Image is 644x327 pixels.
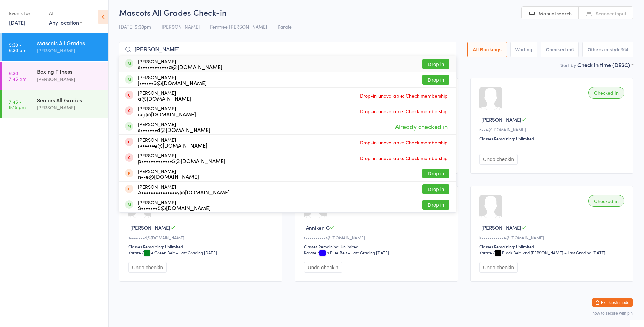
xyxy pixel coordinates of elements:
div: At [49,7,82,19]
button: Undo checkin [304,262,342,273]
a: 6:30 -7:45 pmBoxing Fitness[PERSON_NAME] [2,62,108,90]
div: a@[DOMAIN_NAME] [138,96,191,101]
button: Undo checkin [479,262,518,273]
div: Karate [304,249,316,255]
div: [PERSON_NAME] [138,74,207,85]
span: Drop-in unavailable: Check membership [358,90,449,101]
span: Drop-in unavailable: Check membership [358,153,449,163]
div: p•••••••••••••5@[DOMAIN_NAME] [138,158,225,163]
div: Check in time (DESC) [577,61,633,68]
input: Search [119,42,456,57]
span: Drop-in unavailable: Check membership [358,137,449,148]
button: Drop in [422,59,449,69]
button: All Bookings [467,42,507,57]
button: Drop in [422,169,449,178]
span: / 8 Blue Belt – Last Grading [DATE] [317,249,389,255]
button: Drop in [422,75,449,85]
div: t••••••••••s@[DOMAIN_NAME] [304,235,451,240]
time: 7:45 - 9:15 pm [9,99,26,110]
span: / Black Belt, 2nd [PERSON_NAME] – Last Grading [DATE] [493,249,605,255]
div: [PERSON_NAME] [138,184,230,195]
div: Checked in [588,195,624,207]
div: Classes Remaining: Unlimited [479,244,626,249]
div: [PERSON_NAME] [37,75,103,83]
time: 6:30 - 7:45 pm [9,70,26,81]
div: A•••••••••••••••y@[DOMAIN_NAME] [138,189,230,195]
h2: Mascots All Grades Check-in [119,6,633,18]
div: Classes Remaining: Unlimited [128,244,275,249]
div: Any location [49,19,82,26]
div: j••••••6@[DOMAIN_NAME] [138,80,207,85]
a: 7:45 -9:15 pmSeniors All Grades[PERSON_NAME] [2,90,108,118]
div: Karate [479,249,492,255]
span: Scanner input [596,10,626,17]
span: [PERSON_NAME] [162,23,200,30]
div: r••••••e@[DOMAIN_NAME] [138,142,207,148]
span: / 4 Green Belt – Last Grading [DATE] [142,249,217,255]
div: Classes Remaining: Unlimited [479,136,626,141]
div: 364 [621,47,628,52]
span: Ferntree [PERSON_NAME] [210,23,267,30]
label: Sort by [560,62,576,68]
div: s•••••••d@[DOMAIN_NAME] [128,235,275,240]
div: [PERSON_NAME] [138,121,210,132]
div: s•••••••d@[DOMAIN_NAME] [138,127,210,132]
div: s••••••••••••a@[DOMAIN_NAME] [138,64,222,69]
span: Manual search [539,10,572,17]
div: Boxing Fitness [37,68,103,75]
div: [PERSON_NAME] [138,153,225,163]
div: Seniors All Grades [37,96,103,104]
div: [PERSON_NAME] [138,200,211,210]
button: Exit kiosk mode [592,298,633,307]
div: Checked in [588,87,624,99]
button: how to secure with pin [592,311,633,316]
button: Drop in [422,200,449,210]
span: [PERSON_NAME] [481,224,521,231]
div: [PERSON_NAME] [138,90,191,101]
div: n••e@[DOMAIN_NAME] [479,126,626,132]
div: Classes Remaining: Unlimited [304,244,451,249]
span: [PERSON_NAME] [130,224,170,231]
button: Waiting [510,42,537,57]
button: Others in style364 [582,42,633,57]
span: Drop-in unavailable: Check membership [358,106,449,116]
div: [PERSON_NAME] [37,47,103,54]
div: k•••••••••••e@[DOMAIN_NAME] [479,235,626,240]
div: [PERSON_NAME] [138,137,207,148]
div: 6 [571,47,574,52]
time: 5:30 - 6:30 pm [9,42,26,53]
a: 5:30 -6:30 pmMascots All Grades[PERSON_NAME] [2,33,108,61]
div: [PERSON_NAME] [138,58,222,69]
button: Drop in [422,184,449,194]
button: Checked in6 [541,42,579,57]
span: Karate [278,23,292,30]
div: Karate [128,249,141,255]
div: r•g@[DOMAIN_NAME] [138,111,196,117]
span: Already checked in [393,121,449,133]
div: S•••••••5@[DOMAIN_NAME] [138,205,211,210]
div: n••e@[DOMAIN_NAME] [138,174,199,179]
a: [DATE] [9,19,25,26]
div: [PERSON_NAME] [138,168,199,179]
div: [PERSON_NAME] [138,106,196,117]
button: Undo checkin [479,154,518,165]
div: [PERSON_NAME] [37,104,103,111]
span: [DATE] 5:30pm [119,23,151,30]
div: Mascots All Grades [37,39,103,47]
span: [PERSON_NAME] [481,116,521,123]
button: Undo checkin [128,262,167,273]
div: Events for [9,7,42,19]
span: Anniken G [306,224,330,231]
